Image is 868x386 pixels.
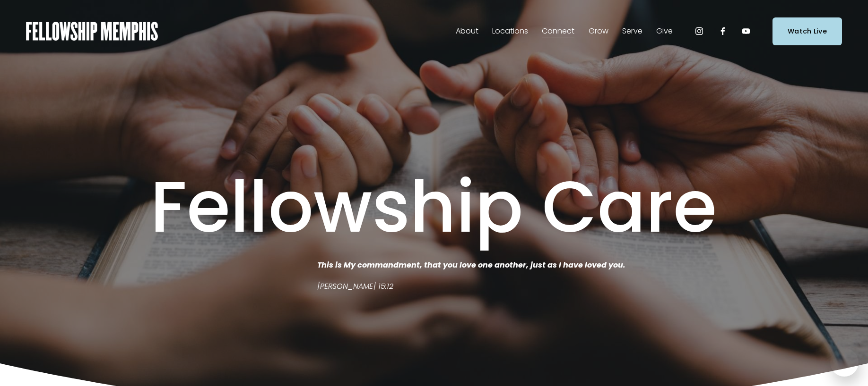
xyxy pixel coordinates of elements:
[456,25,478,38] span: About
[718,26,728,36] a: Facebook
[656,24,673,39] a: folder dropdown
[317,260,625,270] em: This is My commandment, that you love one another, just as I have loved you.
[26,22,158,41] img: Fellowship Memphis
[589,24,608,39] a: folder dropdown
[741,26,751,36] a: YouTube
[492,25,528,38] span: Locations
[622,24,642,39] a: folder dropdown
[622,25,642,38] span: Serve
[456,24,478,39] a: folder dropdown
[589,25,608,38] span: Grow
[694,26,704,36] a: Instagram
[542,24,574,39] a: folder dropdown
[656,25,673,38] span: Give
[317,281,393,292] em: [PERSON_NAME] 15:12
[773,17,842,45] a: Watch Live
[542,25,574,38] span: Connect
[492,24,528,39] a: folder dropdown
[150,172,717,243] h1: Fellowship Care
